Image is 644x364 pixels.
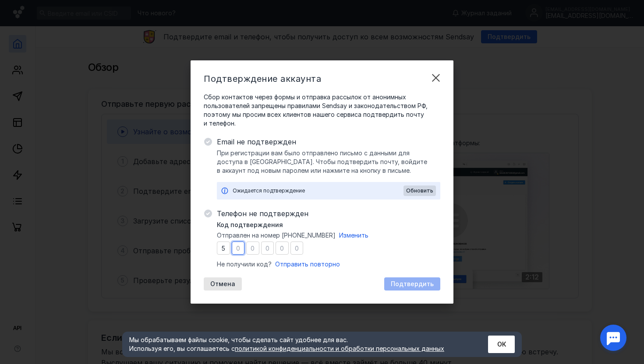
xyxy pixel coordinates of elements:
span: Отправить повторно [275,260,340,268]
div: Ожидается подтверждение [233,186,403,195]
input: 0 [246,241,259,255]
input: 0 [276,241,289,255]
button: Отмена [204,277,242,290]
input: 0 [261,241,274,255]
span: Email не подтвержден [217,136,440,147]
a: политикой конфиденциальности и обработки персональных данных [235,345,444,352]
input: 0 [290,241,304,255]
button: Отправить повторно [275,260,340,269]
input: 0 [232,241,245,255]
span: При регистрации вам было отправлено письмо с данными для доступа в [GEOGRAPHIC_DATA]. Чтобы подтв... [217,149,440,175]
span: Обновить [406,188,433,194]
button: Изменить [339,231,368,240]
span: Не получили код? [217,260,272,269]
button: Обновить [403,185,436,196]
span: Код подтверждения [217,220,283,229]
span: Телефон не подтвержден [217,208,440,219]
div: Мы обрабатываем файлы cookie, чтобы сделать сайт удобнее для вас. Используя его, вы соглашаетесь c [129,336,467,353]
span: Сбор контактов через формы и отправка рассылок от анонимных пользователей запрещены правилами Sen... [204,93,440,128]
input: 0 [217,241,230,255]
span: Отправлен на номер [PHONE_NUMBER] [217,231,336,240]
span: Изменить [339,231,368,239]
span: Подтверждение аккаунта [204,73,321,84]
button: ОК [488,336,515,353]
span: Отмена [210,280,235,288]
